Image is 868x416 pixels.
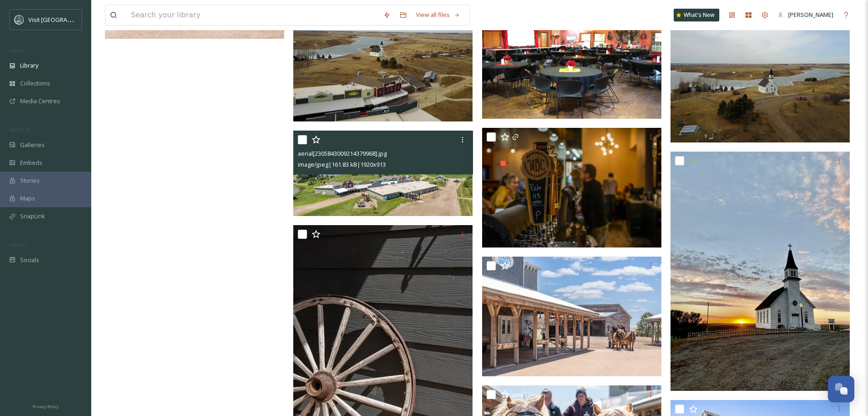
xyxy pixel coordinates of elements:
[20,158,42,167] span: Embeds
[670,8,850,142] img: DJI_0054.JPG
[20,212,45,221] span: SnapLink
[9,126,30,133] span: WIDGETS
[9,242,27,248] span: SOCIALS
[411,6,465,24] a: View all files
[773,6,838,24] a: [PERSON_NAME]
[482,128,661,247] img: watertown21.jpg
[298,149,387,158] span: aerial[2305843009214379968].jpg
[126,5,379,25] input: Search your library
[20,194,35,203] span: Maps
[15,15,24,24] img: watertown-convention-and-visitors-bureau.jpg
[20,97,60,105] span: Media Centres
[788,11,833,19] span: [PERSON_NAME]
[20,141,45,149] span: Galleries
[670,152,850,391] img: IMG_1519.jpeg
[20,79,50,88] span: Collections
[482,2,661,118] img: Joy Ranch Dining.JPG
[298,160,386,169] span: image/jpeg | 161.83 kB | 1920 x 913
[9,47,25,54] span: MEDIA
[32,404,59,410] span: Privacy Policy
[674,9,719,21] a: What's New
[828,376,854,402] button: Open Chat
[28,15,99,24] span: Visit [GEOGRAPHIC_DATA]
[20,256,39,264] span: Socials
[32,400,59,411] a: Privacy Policy
[20,176,40,185] span: Stories
[482,257,661,376] img: JWS_1898.JPG
[20,61,38,70] span: Library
